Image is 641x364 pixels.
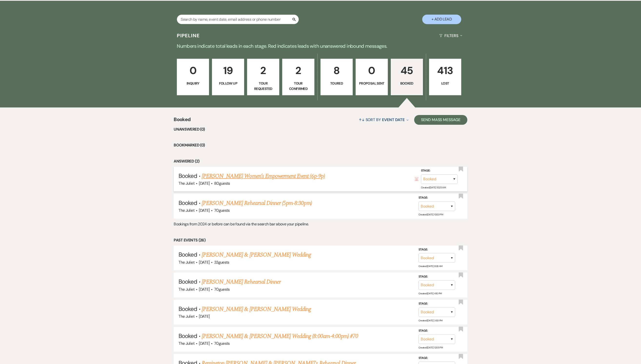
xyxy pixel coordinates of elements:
[179,199,197,207] span: Booked
[174,221,467,227] p: Bookings from 2024 or before can be found via the search bar above your pipeline.
[202,332,358,341] a: [PERSON_NAME] & [PERSON_NAME] Wedding (8:00am-4:00pm) #70
[359,117,365,122] span: ↑↓
[202,199,312,208] a: [PERSON_NAME] Rehearsal Dinner (5pm-8:30pm)
[214,208,230,213] span: 70 guests
[180,81,206,86] p: Inquiry
[179,251,197,258] span: Booked
[419,213,443,216] span: Created: [DATE] 10:53 PM
[174,142,467,148] li: Bookmarked (0)
[419,274,455,279] label: Stage:
[356,59,388,95] a: 0Proposal Sent
[179,332,197,340] span: Booked
[214,287,230,292] span: 70 guests
[199,208,210,213] span: [DATE]
[199,181,210,186] span: [DATE]
[174,158,467,164] li: Answered (2)
[250,62,276,79] p: 2
[202,278,281,286] a: [PERSON_NAME] Rehearsal Dinner
[421,168,458,173] label: Stage:
[414,115,467,125] button: Send Mass Message
[285,81,311,92] p: Tour Confirmed
[179,172,197,180] span: Booked
[214,260,229,265] span: 33 guests
[179,341,194,346] span: The Juliet
[419,355,455,361] label: Stage:
[202,305,311,314] a: [PERSON_NAME] & [PERSON_NAME] Wedding
[324,81,350,86] p: Toured
[174,237,467,243] li: Past Events (26)
[247,59,279,95] a: 2Tour Requested
[320,59,353,95] a: 8Toured
[422,15,461,24] button: + Add Lead
[419,319,442,322] span: Created: [DATE] 3:50 PM
[357,113,411,126] button: Sort By Event Date
[214,181,230,186] span: 80 guests
[180,62,206,79] p: 0
[179,181,194,186] span: The Juliet
[202,250,311,259] a: [PERSON_NAME] & [PERSON_NAME] Wedding
[202,172,325,181] a: [PERSON_NAME] Women’s Empowerment Event (6p-9p)
[419,292,442,295] span: Created: [DATE] 4:10 PM
[419,265,442,268] span: Created: [DATE] 9:28 AM
[285,62,311,79] p: 2
[174,126,467,133] li: Unanswered (0)
[177,59,209,95] a: 0Inquiry
[359,62,385,79] p: 0
[215,81,241,86] p: Follow Up
[282,59,314,95] a: 2Tour Confirmed
[214,341,230,346] span: 70 guests
[145,42,496,50] p: Numbers indicate total leads in each stage. Red indicates leads with unanswered inbound messages.
[179,260,194,265] span: The Juliet
[179,208,194,213] span: The Juliet
[250,81,276,92] p: Tour Requested
[179,278,197,285] span: Booked
[199,314,210,319] span: [DATE]
[419,247,455,252] label: Stage:
[419,301,455,307] label: Stage:
[429,59,461,95] a: 413Lost
[177,15,299,24] input: Search by name, event date, email address or phone number
[394,62,420,79] p: 45
[179,287,194,292] span: The Juliet
[199,341,210,346] span: [DATE]
[199,287,210,292] span: [DATE]
[199,260,210,265] span: [DATE]
[359,81,385,86] p: Proposal Sent
[177,32,200,39] h3: Pipeline
[419,195,455,201] label: Stage:
[391,59,423,95] a: 45Booked
[437,29,464,42] button: Filters
[382,117,405,122] span: Event Date
[179,314,194,319] span: The Juliet
[215,62,241,79] p: 19
[394,81,420,86] p: Booked
[419,328,455,334] label: Stage:
[432,62,458,79] p: 413
[179,305,197,313] span: Booked
[419,346,443,349] span: Created: [DATE] 12:55 PM
[324,62,350,79] p: 8
[212,59,244,95] a: 19Follow Up
[432,81,458,86] p: Lost
[421,186,446,189] span: Created: [DATE] 10:25 AM
[174,116,190,126] span: Booked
